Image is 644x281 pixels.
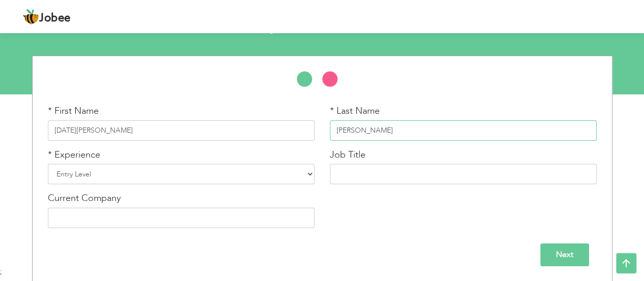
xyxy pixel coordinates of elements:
label: * First Name [48,105,99,118]
label: * Experience [48,148,100,162]
h2: Step 1: The basics [88,9,556,35]
input: Next [540,243,589,266]
img: jobee.io [23,9,39,25]
span: Jobee [39,13,71,24]
label: Current Company [48,192,121,205]
label: Job Title [330,148,366,162]
label: * Last Name [330,105,380,118]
